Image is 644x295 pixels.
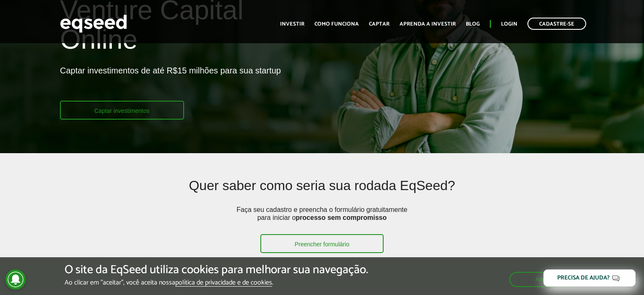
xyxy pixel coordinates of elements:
h5: O site da EqSeed utiliza cookies para melhorar sua navegação. [65,264,368,277]
a: Blog [466,21,480,27]
p: Faça seu cadastro e preencha o formulário gratuitamente para iniciar o [234,206,410,234]
strong: processo sem compromisso [296,214,387,221]
a: Aprenda a investir [400,21,456,27]
button: Aceitar [509,272,579,287]
a: Investir [280,21,304,27]
a: Cadastre-se [527,18,586,30]
h2: Quer saber como seria sua rodada EqSeed? [114,178,530,206]
a: Login [501,21,517,27]
p: Captar investimentos de até R$15 milhões para sua startup [60,65,281,101]
a: Preencher formulário [260,234,384,253]
a: Captar [369,21,390,27]
a: política de privacidade e de cookies [175,279,272,287]
a: Como funciona [314,21,359,27]
img: EqSeed [60,13,127,35]
p: Ao clicar em "aceitar", você aceita nossa . [65,279,368,287]
a: Captar investimentos [60,101,184,120]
